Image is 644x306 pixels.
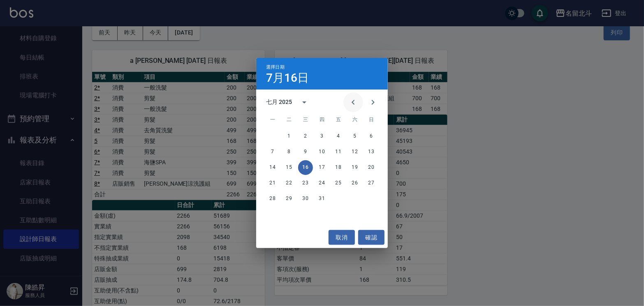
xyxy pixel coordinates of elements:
button: 12 [347,145,362,159]
button: 19 [347,160,362,175]
span: 選擇日期 [266,64,285,70]
button: 17 [315,160,329,175]
h4: 7月16日 [266,73,309,83]
button: 31 [315,191,329,206]
button: 28 [265,191,280,206]
span: 星期二 [282,112,297,128]
button: 14 [265,160,280,175]
button: 30 [298,191,313,206]
button: 16 [298,160,313,175]
span: 星期日 [364,112,379,128]
button: 7 [265,145,280,159]
button: 11 [331,145,346,159]
button: 24 [315,176,329,191]
button: 8 [282,145,297,159]
button: 2 [298,129,313,144]
button: 22 [282,176,297,191]
button: 3 [315,129,329,144]
button: Previous month [343,92,363,112]
button: 20 [364,160,379,175]
button: 9 [298,145,313,159]
button: 29 [282,191,297,206]
button: 15 [282,160,297,175]
button: Next month [363,92,383,112]
button: 確認 [358,230,385,245]
span: 星期六 [347,112,362,128]
button: 27 [364,176,379,191]
button: 4 [331,129,346,144]
span: 星期四 [315,112,329,128]
button: 26 [347,176,362,191]
span: 星期三 [298,112,313,128]
button: 13 [364,145,379,159]
button: 10 [315,145,329,159]
button: 6 [364,129,379,144]
button: 取消 [329,230,355,245]
div: 七月 2025 [266,98,292,106]
button: 1 [282,129,297,144]
button: 25 [331,176,346,191]
button: 23 [298,176,313,191]
button: calendar view is open, switch to year view [294,92,314,112]
button: 21 [265,176,280,191]
button: 18 [331,160,346,175]
span: 星期五 [331,112,346,128]
button: 5 [347,129,362,144]
span: 星期一 [265,112,280,128]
